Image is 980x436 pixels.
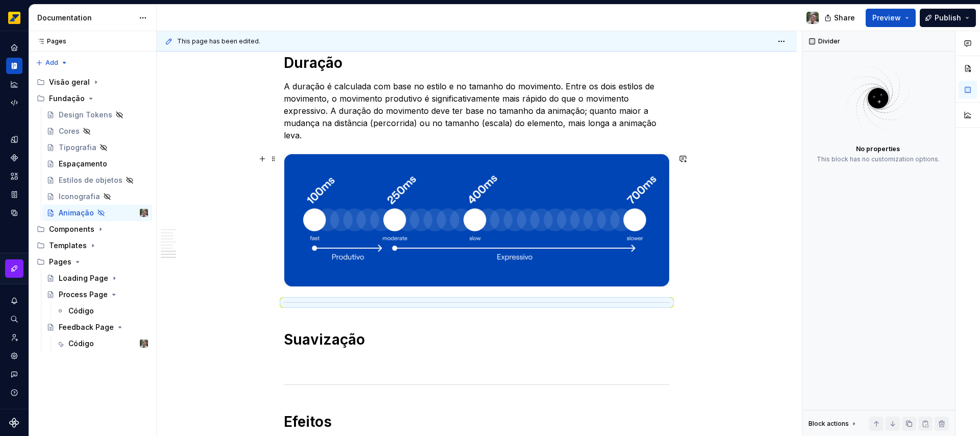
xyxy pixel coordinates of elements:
[177,37,260,45] span: This page has been edited.
[6,58,22,74] a: Documentation
[45,59,58,67] span: Add
[49,257,71,267] div: Pages
[856,145,900,153] div: No properties
[59,322,114,332] div: Feedback Page
[59,191,100,202] div: Iconografia
[6,131,22,148] a: Design tokens
[920,9,976,27] button: Publish
[42,286,152,303] a: Process Page
[6,205,22,221] a: Data sources
[42,188,152,205] a: Iconografia
[9,418,19,428] svg: Supernova Logo
[140,209,148,217] img: Tiago
[284,330,670,349] h1: Suavização
[42,205,152,221] a: AnimaçãoTiago
[68,338,94,349] div: Código
[6,94,22,111] a: Code automation
[817,155,940,163] div: This block has no customization options.
[284,80,670,141] p: A duração é calculada com base no estilo e no tamanho do movimento. Entre os dois estilos de movi...
[834,13,855,23] span: Share
[33,37,66,45] div: Pages
[866,9,916,27] button: Preview
[808,420,849,428] div: Block actions
[284,154,669,286] img: b7dc730f-761c-4912-9733-4ef6b0fcd29a.png
[33,254,152,270] div: Pages
[49,224,94,234] div: Components
[935,13,961,23] span: Publish
[6,293,22,309] button: Notifications
[59,126,80,136] div: Cores
[6,186,22,203] a: Storybook stories
[140,340,148,348] img: Tiago
[49,93,85,104] div: Fundação
[284,54,670,72] h1: Duração
[33,221,152,237] div: Components
[42,123,152,139] a: Cores
[33,74,152,352] div: Page tree
[42,319,152,335] a: Feedback Page
[42,172,152,188] a: Estilos de objetos
[806,12,819,24] img: Tiago
[6,311,22,327] button: Search ⌘K
[6,366,22,382] button: Contact support
[52,335,152,352] a: CódigoTiago
[59,110,112,120] div: Design Tokens
[6,76,22,92] a: Analytics
[42,107,152,123] a: Design Tokens
[59,208,94,218] div: Animação
[59,142,96,153] div: Tipografia
[33,90,152,107] div: Fundação
[68,306,94,316] div: Código
[8,12,20,24] img: e8093afa-4b23-4413-bf51-00cde92dbd3f.png
[42,139,152,156] a: Tipografia
[42,156,152,172] a: Espaçamento
[872,13,901,23] span: Preview
[49,240,87,251] div: Templates
[6,150,22,166] a: Components
[6,329,22,346] a: Invite team
[42,270,152,286] a: Loading Page
[819,9,862,27] button: Share
[52,303,152,319] a: Código
[59,273,108,283] div: Loading Page
[59,159,107,169] div: Espaçamento
[49,77,90,87] div: Visão geral
[33,237,152,254] div: Templates
[59,289,108,300] div: Process Page
[33,56,71,70] button: Add
[808,417,858,431] div: Block actions
[6,168,22,184] a: Assets
[59,175,122,185] div: Estilos de objetos
[284,413,670,431] h1: Efeitos
[6,39,22,56] a: Home
[6,348,22,364] a: Settings
[33,74,152,90] div: Visão geral
[37,13,134,23] div: Documentation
